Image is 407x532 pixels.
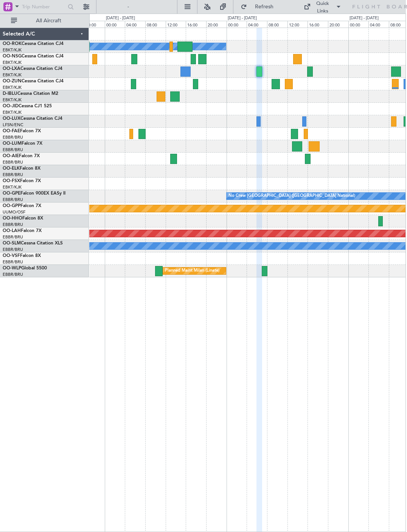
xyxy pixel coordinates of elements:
a: OO-FAEFalcon 7X [3,129,41,133]
span: OO-LXA [3,66,20,71]
div: 04:00 [368,21,389,28]
a: OO-HHOFalcon 8X [3,216,43,221]
div: 20:00 [84,21,105,28]
a: OO-VSFFalcon 8X [3,254,41,258]
span: OO-SLM [3,241,21,246]
div: 20:00 [328,21,348,28]
div: 00:00 [227,21,247,28]
a: OO-ROKCessna Citation CJ4 [3,42,64,46]
a: EBBR/BRU [3,159,23,165]
div: 20:00 [206,21,227,28]
span: OO-AIE [3,154,19,158]
a: OO-JIDCessna CJ1 525 [3,104,52,108]
a: EBKT/KJK [3,97,22,103]
div: 04:00 [247,21,267,28]
div: 12:00 [287,21,308,28]
div: 00:00 [105,21,125,28]
div: No Crew [GEOGRAPHIC_DATA] ([GEOGRAPHIC_DATA] National) [228,190,355,202]
a: EBBR/BRU [3,259,23,265]
div: [DATE] - [DATE] [106,15,135,22]
a: OO-SLMCessna Citation XLS [3,241,63,246]
a: OO-LAHFalcon 7X [3,229,42,233]
span: OO-FSX [3,179,20,183]
a: EBBR/BRU [3,197,23,203]
a: OO-GPPFalcon 7X [3,204,41,208]
div: [DATE] - [DATE] [228,15,257,22]
span: All Aircraft [19,18,79,23]
span: D-IBLU [3,91,17,96]
span: Refresh [249,4,280,9]
span: OO-HHO [3,216,22,221]
a: EBKT/KJK [3,60,22,65]
a: EBBR/BRU [3,172,23,178]
div: 08:00 [267,21,287,28]
a: OO-GPEFalcon 900EX EASy II [3,191,65,196]
a: EBKT/KJK [3,47,22,53]
a: OO-AIEFalcon 7X [3,154,40,158]
a: EBBR/BRU [3,247,23,252]
span: OO-LUX [3,116,20,121]
a: EBKT/KJK [3,110,22,115]
button: Refresh [237,1,283,13]
a: OO-LXACessna Citation CJ4 [3,66,62,71]
span: OO-WLP [3,266,21,271]
a: OO-FSXFalcon 7X [3,179,41,183]
a: EBKT/KJK [3,184,22,190]
div: 04:00 [125,21,145,28]
span: OO-VSF [3,254,20,258]
span: OO-ZUN [3,79,22,84]
a: EBBR/BRU [3,135,23,140]
span: OO-LAH [3,229,21,233]
div: [DATE] - [DATE] [350,15,379,22]
span: OO-NSG [3,54,22,59]
a: OO-LUMFalcon 7X [3,141,42,146]
a: OO-ELKFalcon 8X [3,166,40,171]
span: OO-GPP [3,204,20,208]
a: OO-WLPGlobal 5500 [3,266,47,271]
span: OO-ELK [3,166,20,171]
span: OO-LUM [3,141,22,146]
div: Planned Maint Milan (Linate) [165,265,219,277]
span: OO-GPE [3,191,20,196]
div: 12:00 [166,21,186,28]
button: All Aircraft [7,15,81,27]
a: OO-NSGCessna Citation CJ4 [3,54,64,59]
div: 16:00 [308,21,328,28]
a: UUMO/OSF [3,209,25,215]
a: OO-LUXCessna Citation CJ4 [3,116,62,121]
a: EBKT/KJK [3,72,22,78]
div: 00:00 [348,21,369,28]
a: OO-ZUNCessna Citation CJ4 [3,79,64,84]
a: EBBR/BRU [3,222,23,227]
a: EBKT/KJK [3,85,22,90]
input: Trip Number [22,1,65,12]
span: OO-ROK [3,42,22,46]
a: EBBR/BRU [3,272,23,277]
a: LFSN/ENC [3,122,23,128]
a: EBBR/BRU [3,234,23,240]
span: OO-JID [3,104,19,108]
div: 16:00 [186,21,206,28]
a: D-IBLUCessna Citation M2 [3,91,58,96]
div: 08:00 [145,21,166,28]
span: OO-FAE [3,129,20,133]
a: EBBR/BRU [3,147,23,153]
